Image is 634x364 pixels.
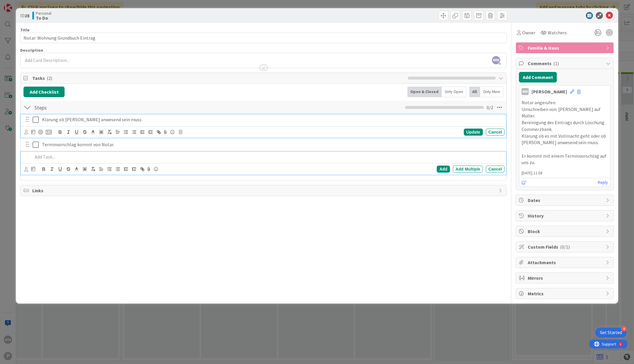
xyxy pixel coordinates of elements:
[464,129,483,136] div: Update
[47,75,52,81] span: ( 2 )
[20,12,29,19] span: ID
[23,87,65,97] button: Add Checklist
[20,48,43,53] span: Description
[528,243,603,250] span: Custom Fields
[519,170,610,176] span: [DATE] 11:58
[522,119,608,132] p: Bereinigung des Eintrags durch Löschung Commerzbank.
[528,197,603,204] span: Dates
[528,60,603,67] span: Comments
[598,179,608,186] a: Reply
[522,133,608,146] p: Klärung ob es mit Vollmacht geht oder ob [PERSON_NAME] anwesend sein muss.
[600,330,622,336] div: Get Started
[528,259,603,266] span: Attachments
[528,44,603,51] span: Familie & Haus
[522,88,529,95] div: MM
[31,2,32,7] div: 6
[528,212,603,219] span: History
[528,274,603,282] span: Mirrors
[528,290,603,297] span: Metrics
[32,187,496,194] span: Links
[532,88,567,95] div: [PERSON_NAME]
[20,27,30,33] label: Title
[480,87,503,97] div: Only Mine
[442,87,466,97] div: Only Open
[548,29,567,36] span: Watchers
[32,75,405,82] span: Tasks
[42,141,502,148] p: Terminvorschlag kommt von Notar.
[528,228,603,235] span: Block
[25,13,29,18] b: 28
[486,129,505,136] div: Cancel
[36,11,51,16] span: Personal
[487,104,493,111] span: 0 / 2
[36,16,51,20] b: To Do
[453,166,483,173] div: Add Multiple
[522,106,608,119] p: Umschreiben von. [PERSON_NAME] auf Müller.
[492,56,500,64] span: MM
[560,244,570,250] span: ( 0/1 )
[469,87,480,97] div: All
[42,116,502,123] p: Klärung ob [PERSON_NAME] anwesend sein muss
[519,72,557,82] button: Add Comment
[522,29,535,36] span: Owner
[595,328,627,338] div: Open Get Started checklist, remaining modules: 4
[32,102,164,113] input: Add Checklist...
[12,1,27,8] span: Support
[621,326,627,331] div: 4
[407,87,442,97] div: Open & Closed
[437,166,450,173] div: Add
[522,99,608,106] p: Notar angerufen.
[553,60,559,66] span: ( 1 )
[522,153,608,166] p: Er kommt mit einem Terminvorschlag auf uns zu.
[20,33,507,43] input: type card name here...
[486,166,505,173] div: Cancel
